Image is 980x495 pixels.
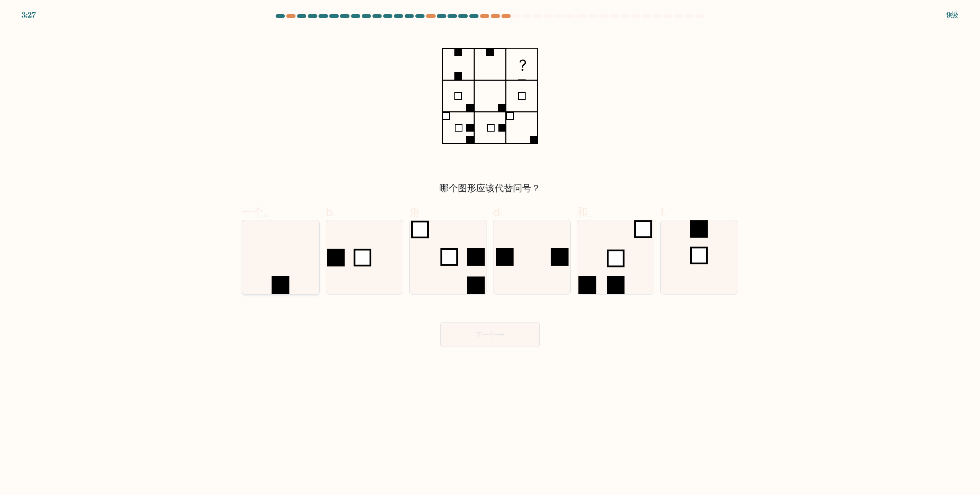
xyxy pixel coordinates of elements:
font: 下一个 [476,330,494,339]
button: 下一个 [440,322,540,347]
font: 9级 [946,10,959,20]
font: 一个。 [242,205,274,220]
div: 3:27 [21,9,36,21]
font: b. [326,205,335,220]
font: d. [493,205,502,220]
font: f. [660,205,666,220]
font: 哪个图形应该代替问号？ [439,182,541,194]
font: 和。 [577,205,598,220]
font: 角 [409,205,420,220]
